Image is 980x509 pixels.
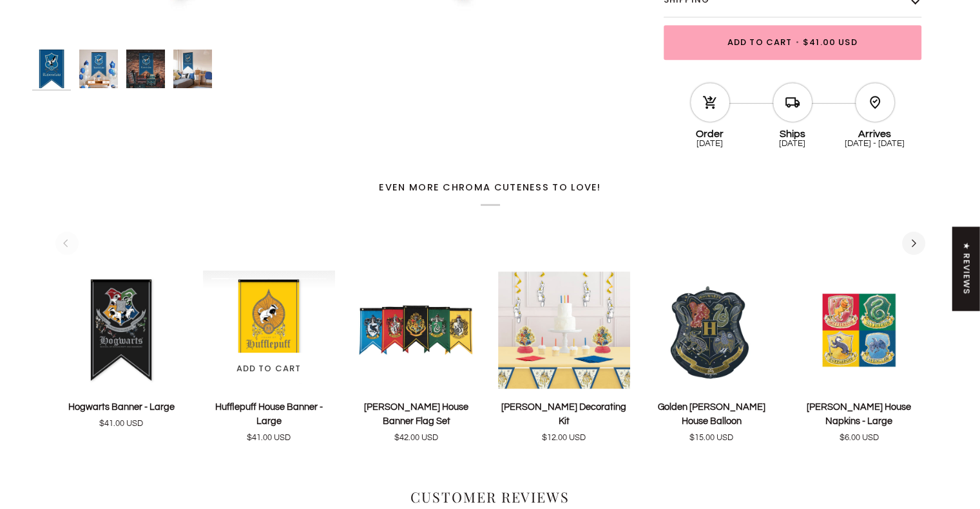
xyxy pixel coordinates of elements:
[793,270,925,444] product-grid-item: Harry Potter House Napkins - Large
[236,362,302,375] span: Add to cart
[99,418,143,430] span: $41.00 USD
[351,270,483,444] product-grid-item: Harry Potter House Banner Flag Set
[55,395,187,430] a: Hogwarts Banner - Large
[203,270,335,444] product-grid-item: Hufflepuff House Banner - Large
[203,400,335,429] p: Hufflepuff House Banner - Large
[542,432,586,445] span: $12.00 USD
[126,50,165,88] img: Ravenclaw House Banner - Large
[751,124,834,139] div: Ships
[55,270,187,390] product-grid-item-variant: Default Title
[845,139,905,148] ab-date-text: [DATE] - [DATE]
[247,432,291,445] span: $41.00 USD
[68,400,175,414] p: Hogwarts Banner - Large
[394,432,438,445] span: $42.00 USD
[803,36,858,49] span: $41.00 USD
[498,400,630,429] p: [PERSON_NAME] Decorating Kit
[669,124,751,139] div: Order
[646,400,778,429] p: Golden [PERSON_NAME] House Balloon
[793,270,925,390] img: Official Harry Potter Hogwarts house crest napkins set featuring Gryffindor lion, Slytherin serpe...
[646,395,778,444] a: Golden Harry Potter House Balloon
[779,139,805,148] ab-date-text: [DATE]
[953,227,980,310] div: Click to open Judge.me floating reviews tab
[498,270,630,390] a: Harry Potter Decorating Kit
[792,36,803,49] span: •
[203,395,335,444] a: Hufflepuff House Banner - Large
[793,270,925,390] a: Harry Potter House Napkins - Large
[834,124,916,139] div: Arrives
[32,50,71,88] img: Ravenclaw House Banner - Large
[646,270,778,390] product-grid-item-variant: Default Title
[351,400,483,429] p: [PERSON_NAME] House Banner Flag Set
[646,270,778,390] a: Golden Harry Potter House Balloon
[498,270,630,444] product-grid-item: Harry Potter Decorating Kit
[793,270,925,390] product-grid-item-variant: Default Title
[173,50,212,88] img: Ravenclaw House Banner - Large
[646,270,778,444] product-grid-item: Golden Harry Potter House Balloon
[79,50,118,88] img: Ravenclaw House Banner - Large
[697,139,723,148] ab-date-text: [DATE]
[351,395,483,444] a: Harry Potter House Banner Flag Set
[840,432,879,445] span: $6.00 USD
[55,270,187,430] product-grid-item: Hogwarts Banner - Large
[203,270,335,390] a: Hufflepuff House Banner - Large
[689,432,733,445] span: $15.00 USD
[498,270,630,390] product-grid-item-variant: Default Title
[55,270,187,390] a: Hogwarts Banner - Large
[727,36,793,49] span: Add to Cart
[55,181,925,206] h2: Even more Chroma cuteness to love!
[664,25,921,60] button: Add to Cart
[351,270,483,390] product-grid-item-variant: Default Title
[793,400,925,429] p: [PERSON_NAME] House Napkins - Large
[351,270,483,390] a: Harry Potter House Banner Flag Set
[203,270,335,390] product-grid-item-variant: Default Title
[114,487,867,506] h2: Customer Reviews
[793,395,925,444] a: Harry Potter House Napkins - Large
[209,353,329,384] button: Add to cart
[498,395,630,444] a: Harry Potter Decorating Kit
[902,232,925,255] button: Next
